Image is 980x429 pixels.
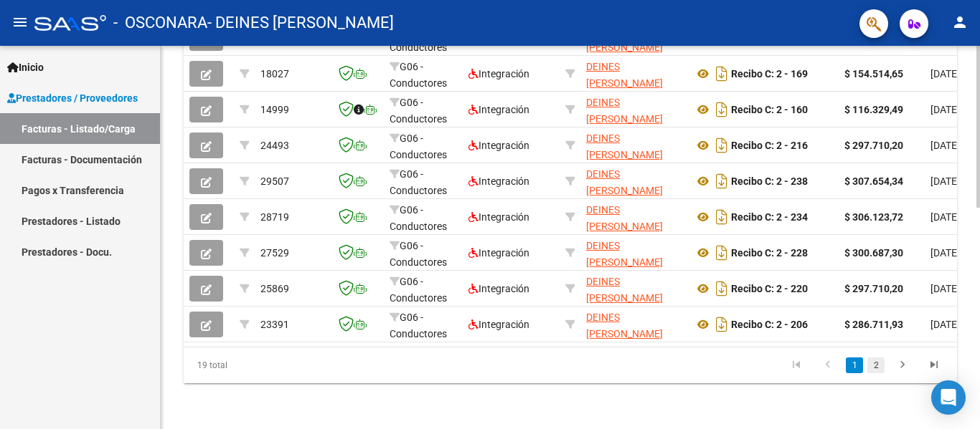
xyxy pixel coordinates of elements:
span: 28719 [260,211,289,223]
span: G06 - Conductores Navales Posadas [390,204,447,264]
span: G06 - Conductores Navales Posadas [390,97,447,157]
i: Descargar documento [712,170,731,193]
div: 19 total [184,347,336,383]
strong: Recibo C: 2 - 234 [731,211,808,223]
strong: $ 154.514,65 [844,68,903,79]
div: Open Intercom Messenger [931,380,966,415]
span: Integración [468,319,529,330]
mat-icon: person [951,14,969,31]
span: - DEINES [PERSON_NAME] [207,7,394,39]
span: DEINES [PERSON_NAME] [586,312,663,339]
span: 23391 [260,319,289,330]
strong: Recibo C: 2 - 238 [731,175,808,187]
strong: Recibo C: 2 - 160 [731,104,808,115]
span: G06 - Conductores Navales Posadas [390,132,447,193]
span: [DATE] [930,175,960,187]
i: Descargar documento [712,277,731,300]
a: go to previous page [814,357,842,373]
span: - OSCONARA [113,7,207,39]
i: Descargar documento [712,313,731,336]
span: G06 - Conductores Navales Posadas [390,168,447,228]
a: 1 [846,357,863,373]
strong: $ 307.654,34 [844,175,903,187]
a: go to first page [783,357,810,373]
strong: Recibo C: 2 - 206 [731,319,808,330]
span: Integración [468,247,529,259]
strong: $ 300.687,30 [844,247,903,259]
span: Integración [468,211,529,223]
i: Descargar documento [712,206,731,228]
div: 27360968303 [586,130,682,160]
span: 24493 [260,140,289,151]
span: [DATE] [930,140,960,151]
div: 27360968303 [586,59,682,89]
i: Descargar documento [712,62,731,85]
span: 25869 [260,283,289,294]
a: 2 [867,357,885,373]
div: 27360968303 [586,309,682,339]
strong: $ 306.123,72 [844,211,903,223]
strong: Recibo C: 2 - 216 [731,140,808,151]
i: Descargar documento [712,98,731,121]
div: 27360968303 [586,238,682,268]
span: Integración [468,140,529,151]
span: 27529 [260,247,289,259]
span: DEINES [PERSON_NAME] [586,97,663,125]
span: DEINES [PERSON_NAME] [586,240,663,268]
strong: Recibo C: 2 - 228 [731,247,808,259]
li: page 2 [865,353,887,377]
span: 29507 [260,175,289,187]
span: Integración [468,283,529,294]
span: [DATE] [930,283,960,294]
span: Integración [468,175,529,187]
a: go to next page [889,357,916,373]
strong: $ 116.329,49 [844,104,903,115]
strong: $ 297.710,20 [844,283,903,294]
li: page 1 [844,353,865,377]
span: [DATE] [930,319,960,330]
div: 27360968303 [586,166,682,196]
strong: Recibo C: 2 - 169 [731,68,808,79]
span: 14999 [260,104,289,115]
span: G06 - Conductores Navales Posadas [390,61,447,121]
i: Descargar documento [712,241,731,264]
span: DEINES [PERSON_NAME] [586,132,663,160]
span: [DATE] [930,247,960,259]
span: DEINES [PERSON_NAME] [586,61,663,89]
span: 18027 [260,68,289,79]
span: Inicio [7,59,44,75]
span: Integración [468,68,529,79]
div: 27360968303 [586,95,682,125]
mat-icon: menu [11,14,29,31]
span: G06 - Conductores Navales Posadas [390,276,447,336]
span: G06 - Conductores Navales Posadas [390,240,447,300]
div: 27360968303 [586,274,682,304]
span: G06 - Conductores Navales Posadas [390,312,447,372]
span: DEINES [PERSON_NAME] [586,276,663,304]
span: DEINES [PERSON_NAME] [586,168,663,196]
div: 27360968303 [586,202,682,232]
span: Integración [468,104,529,115]
span: [DATE] [930,104,960,115]
span: Prestadores / Proveedores [7,90,138,106]
span: DEINES [PERSON_NAME] [586,204,663,232]
span: [DATE] [930,211,960,223]
i: Descargar documento [712,134,731,157]
a: go to last page [920,357,948,373]
strong: $ 297.710,20 [844,140,903,151]
strong: Recibo C: 2 - 220 [731,283,808,294]
strong: $ 286.711,93 [844,319,903,330]
span: [DATE] [930,68,960,79]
